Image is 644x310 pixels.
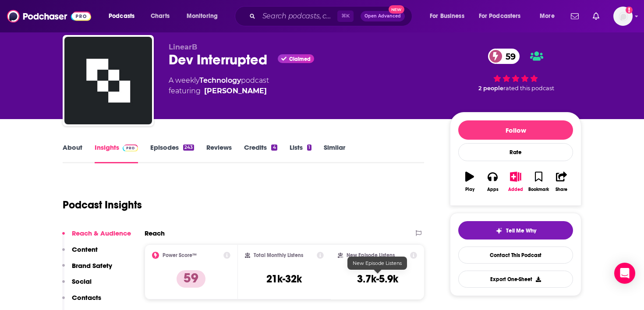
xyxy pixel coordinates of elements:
p: Social [72,277,92,285]
p: 59 [177,270,205,288]
svg: Add a profile image [626,7,633,14]
button: tell me why sparkleTell Me Why [458,221,573,240]
img: tell me why sparkle [495,227,502,234]
a: Show notifications dropdown [567,9,582,24]
span: New Episode Listens [353,260,402,266]
a: Show notifications dropdown [589,9,603,24]
button: Added [504,166,527,197]
span: Monitoring [187,10,218,22]
a: InsightsPodchaser Pro [95,143,138,163]
a: Similar [324,143,345,163]
h3: 3.7k-5.9k [357,272,398,285]
p: Reach & Audience [72,229,131,237]
a: About [63,143,82,163]
button: open menu [473,9,534,23]
div: 1 [307,144,311,151]
button: open menu [103,9,146,23]
a: Episodes243 [150,143,194,163]
h2: Reach [145,229,165,237]
div: A weekly podcast [169,75,269,96]
button: Bookmark [527,166,550,197]
a: Credits4 [244,143,277,163]
a: Conor Bronsdon [204,86,267,96]
input: Search podcasts, credits, & more... [259,9,337,23]
span: Claimed [289,57,311,61]
button: open menu [534,9,566,23]
span: Logged in as danikarchmer [613,7,633,26]
a: Reviews [206,143,232,163]
p: Contacts [72,293,101,302]
button: Brand Safety [62,261,112,278]
button: Content [62,245,98,261]
button: Share [550,166,573,197]
button: Open AdvancedNew [361,11,405,21]
button: Play [458,166,481,197]
a: Contact This Podcast [458,247,573,264]
div: Play [465,187,474,192]
p: Brand Safety [72,261,112,270]
button: Reach & Audience [62,229,131,245]
img: Podchaser Pro [123,144,138,151]
div: 243 [183,144,194,151]
div: Added [508,187,523,192]
img: Dev Interrupted [64,37,152,124]
img: User Profile [613,7,633,26]
h2: New Episode Listens [347,252,395,258]
span: LinearB [169,43,197,51]
span: Podcasts [109,10,134,22]
img: Podchaser - Follow, Share and Rate Podcasts [7,8,91,25]
p: Content [72,245,98,254]
div: Apps [487,187,499,192]
button: open menu [424,9,475,23]
div: 59 2 peoplerated this podcast [450,43,581,97]
span: 2 people [478,85,503,92]
div: 4 [271,144,277,151]
a: Lists1 [290,143,311,163]
span: Charts [151,10,170,22]
div: Rate [458,143,573,161]
span: More [540,10,555,22]
div: Share [556,187,567,192]
a: Charts [145,9,175,23]
span: For Business [430,10,464,22]
button: Show profile menu [613,7,633,26]
button: Follow [458,120,573,140]
div: Search podcasts, credits, & more... [243,6,421,26]
span: Open Advanced [364,14,401,18]
h2: Power Score™ [163,252,197,258]
h2: Total Monthly Listens [254,252,303,258]
button: Apps [481,166,504,197]
button: open menu [180,9,229,23]
div: Open Intercom Messenger [614,263,635,284]
span: New [389,5,404,14]
button: Export One-Sheet [458,271,573,288]
a: Technology [199,76,241,85]
a: 59 [488,49,520,64]
h1: Podcast Insights [63,198,142,211]
span: For Podcasters [479,10,521,22]
span: featuring [169,86,269,96]
div: Bookmark [528,187,549,192]
button: Contacts [62,293,101,310]
span: rated this podcast [503,85,554,92]
h3: 21k-32k [266,272,302,285]
span: Tell Me Why [506,227,536,234]
span: 59 [497,49,520,64]
button: Social [62,277,92,293]
span: ⌘ K [337,11,354,22]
